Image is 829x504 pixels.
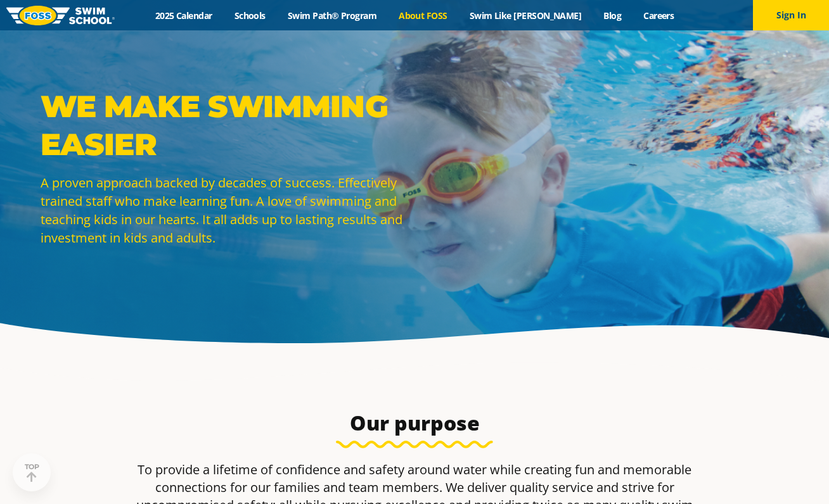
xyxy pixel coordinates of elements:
[41,173,408,247] p: A proven approach backed by decades of success. Effectively trained staff who make learning fun. ...
[115,410,714,436] h3: Our purpose
[144,9,223,22] a: 2025 Calendar
[593,9,633,22] a: Blog
[388,9,459,22] a: About FOSS
[276,9,387,22] a: Swim Path® Program
[25,463,39,482] div: TOP
[6,6,115,25] img: FOSS Swim School Logo
[41,87,408,163] p: WE MAKE SWIMMING EASIER
[458,9,593,22] a: Swim Like [PERSON_NAME]
[223,9,276,22] a: Schools
[633,9,685,22] a: Careers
